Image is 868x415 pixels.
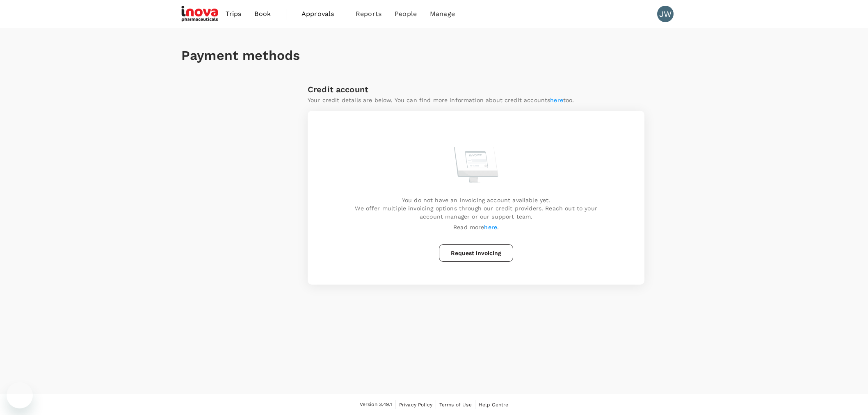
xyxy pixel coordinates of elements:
[254,9,271,19] span: Book
[181,48,687,63] h1: Payment methods
[226,9,242,19] span: Trips
[308,83,368,96] h6: Credit account
[430,9,455,19] span: Manage
[479,402,509,408] span: Help Centre
[308,96,574,104] p: Your credit details are below. You can find more information about credit accounts too.
[356,9,381,19] span: Reports
[439,402,472,408] span: Terms of Use
[439,244,513,262] button: Request invoicing
[7,382,33,408] iframe: Button to launch messaging window
[479,400,509,409] a: Help Centre
[360,401,392,409] span: Version 3.49.1
[181,5,219,23] img: iNova Pharmaceuticals
[331,196,621,221] p: You do not have an invoicing account available yet. We offer multiple invoicing options through o...
[395,9,417,19] span: People
[302,9,343,19] span: Approvals
[399,400,432,409] a: Privacy Policy
[399,402,432,408] span: Privacy Policy
[439,400,472,409] a: Terms of Use
[331,223,621,231] p: Read more .
[657,6,674,22] div: JW
[550,97,563,103] a: here
[484,224,497,230] a: here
